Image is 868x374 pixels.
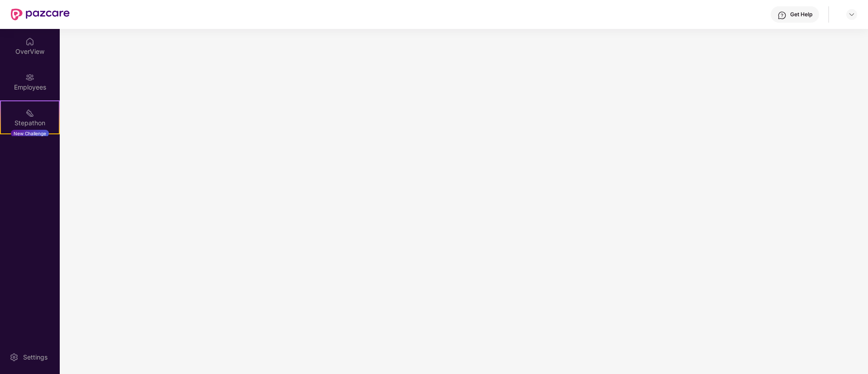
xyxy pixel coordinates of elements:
[790,11,812,18] div: Get Help
[10,353,19,362] img: svg+xml;base64,PHN2ZyBpZD0iU2V0dGluZy0yMHgyMCIgeG1sbnM9Imh0dHA6Ly93d3cudzMub3JnLzIwMDAvc3ZnIiB3aW...
[25,37,34,46] img: svg+xml;base64,PHN2ZyBpZD0iSG9tZSIgeG1sbnM9Imh0dHA6Ly93d3cudzMub3JnLzIwMDAvc3ZnIiB3aWR0aD0iMjAiIG...
[25,73,34,82] img: svg+xml;base64,PHN2ZyBpZD0iRW1wbG95ZWVzIiB4bWxucz0iaHR0cDovL3d3dy53My5vcmcvMjAwMC9zdmciIHdpZHRoPS...
[777,11,787,20] img: svg+xml;base64,PHN2ZyBpZD0iSGVscC0zMngzMiIgeG1sbnM9Imh0dHA6Ly93d3cudzMub3JnLzIwMDAvc3ZnIiB3aWR0aD...
[848,11,855,18] img: svg+xml;base64,PHN2ZyBpZD0iRHJvcGRvd24tMzJ4MzIiIHhtbG5zPSJodHRwOi8vd3d3LnczLm9yZy8yMDAwL3N2ZyIgd2...
[25,109,34,118] img: svg+xml;base64,PHN2ZyB4bWxucz0iaHR0cDovL3d3dy53My5vcmcvMjAwMC9zdmciIHdpZHRoPSIyMSIgaGVpZ2h0PSIyMC...
[20,353,50,362] div: Settings
[11,9,70,20] img: New Pazcare Logo
[1,118,59,128] div: Stepathon
[11,130,49,137] div: New Challenge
